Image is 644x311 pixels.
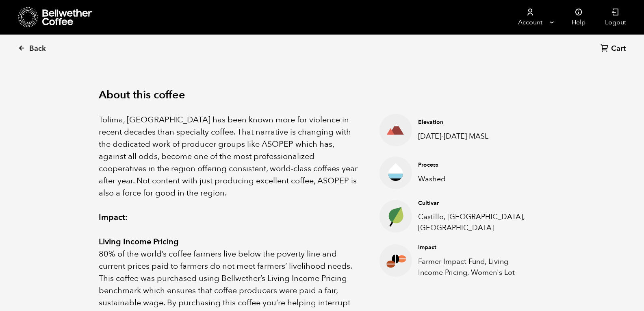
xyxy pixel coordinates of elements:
[99,114,360,199] p: Tolima, [GEOGRAPHIC_DATA] has been known more for violence in recent decades than specialty coffe...
[418,199,533,207] h4: Cultivar
[418,174,533,185] p: Washed
[418,244,533,252] h4: Impact
[611,44,626,54] span: Cart
[99,89,546,102] h2: About this coffee
[29,44,46,54] span: Back
[418,131,533,142] p: [DATE]-[DATE] MASL
[418,161,533,169] h4: Process
[418,118,533,126] h4: Elevation
[99,236,179,247] strong: Living Income Pricing
[99,212,128,223] strong: Impact:
[601,43,628,54] a: Cart
[418,256,533,278] p: Farmer Impact Fund, Living Income Pricing, Women's Lot
[418,211,533,233] p: Castillo, [GEOGRAPHIC_DATA], [GEOGRAPHIC_DATA]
